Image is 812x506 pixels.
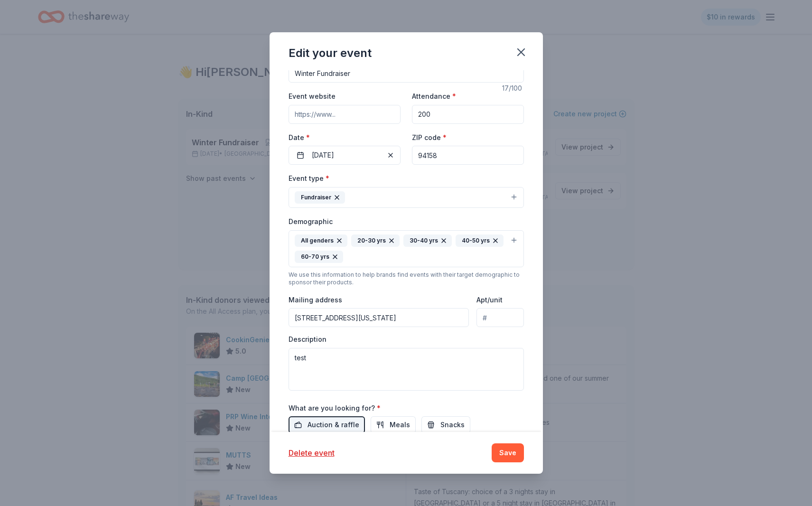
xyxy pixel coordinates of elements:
div: Fundraiser [295,191,345,204]
label: ZIP code [412,133,447,142]
button: All genders20-30 yrs30-40 yrs40-50 yrs60-70 yrs [289,230,524,267]
label: What are you looking for? [289,403,381,413]
button: Save [492,443,524,462]
div: 20-30 yrs [351,234,400,247]
label: Mailing address [289,295,342,305]
label: Event website [289,92,336,101]
span: Snacks [440,419,465,431]
div: All genders [295,234,347,247]
span: Auction & raffle [308,419,359,431]
div: We use this information to help brands find events with their target demographic to sponsor their... [289,271,524,286]
button: Snacks [421,416,470,433]
input: https://www... [289,105,401,124]
label: Event type [289,174,329,183]
button: [DATE] [289,146,401,165]
input: Spring Fundraiser [289,64,524,83]
label: Apt/unit [476,295,503,305]
button: Fundraiser [289,187,524,208]
div: 40-50 yrs [456,234,504,247]
div: 30-40 yrs [403,234,452,247]
button: Delete event [289,447,335,459]
textarea: test [289,348,524,391]
button: Meals [371,416,416,433]
div: 60-70 yrs [295,251,343,263]
div: 17 /100 [502,83,524,94]
button: Auction & raffle [289,416,365,433]
input: 20 [412,105,524,124]
label: Demographic [289,217,333,226]
span: Meals [390,419,410,431]
input: Enter a US address [289,308,469,327]
input: # [476,308,523,327]
input: 12345 (U.S. only) [412,146,524,165]
label: Description [289,335,327,344]
label: Attendance [412,92,456,101]
label: Date [289,133,401,142]
div: Edit your event [289,46,372,61]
